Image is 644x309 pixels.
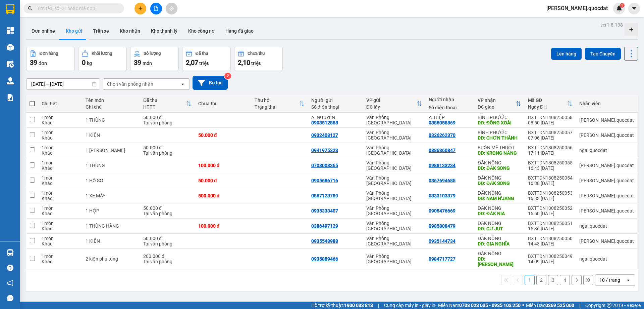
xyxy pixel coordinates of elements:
div: DĐ: CHƠN THÀNH [478,135,521,141]
div: 0935144734 [429,238,455,244]
div: 10 / trang [599,277,620,283]
div: 15:36 [DATE] [528,226,573,231]
div: Đơn hàng [40,51,58,56]
button: aim [166,3,177,14]
div: BXTTDN1308250052 [528,205,573,211]
div: 1 món [42,254,78,259]
div: 500.000 đ [198,193,248,198]
div: 0326262370 [429,132,455,138]
div: VP gửi [366,98,417,103]
div: 0935889466 [311,256,338,262]
div: Nhân viên [579,101,634,106]
span: Miền Nam [438,302,521,309]
span: 39 [30,59,37,67]
div: 0886360847 [429,148,455,153]
th: Toggle SortBy [251,95,308,113]
div: BXTTDN1308250055 [528,160,573,165]
button: 1 [525,275,535,285]
div: 14:43 [DATE] [528,241,573,246]
div: Văn Phòng [GEOGRAPHIC_DATA] [366,254,422,264]
img: warehouse-icon [7,249,14,256]
div: BÌNH PHƯỚC [478,115,521,120]
div: Chưa thu [248,51,265,56]
button: Chưa thu2,10 triệu [234,47,283,71]
img: logo-vxr [6,4,14,14]
div: DĐ: NAM N'JANG [478,196,521,201]
button: Đơn online [26,23,60,39]
div: Khác [42,165,78,171]
span: notification [7,280,13,286]
strong: 1900 633 818 [344,303,373,308]
div: DĐ: KRONG NĂNG [478,150,521,156]
button: Đã thu2,07 triệu [182,47,231,71]
div: 0984717727 [429,256,455,262]
div: 1 HỘP [86,208,137,214]
div: ver 1.8.138 [600,21,623,29]
div: 0905686716 [311,178,338,183]
div: ĐĂK NÔNG [478,160,521,165]
div: 50.000 đ [198,178,248,183]
div: DĐ: ĐĂK SONG [478,181,521,186]
span: [PERSON_NAME].quocdat [541,4,613,12]
div: Trạng thái [255,104,299,110]
div: Văn Phòng [GEOGRAPHIC_DATA] [366,175,422,186]
div: BUÔN MÊ THUỘT [478,145,521,150]
div: HTTT [143,104,186,110]
span: copyright [607,303,611,308]
div: Đã thu [196,51,208,56]
div: Khác [42,150,78,156]
div: 0935548988 [311,238,338,244]
span: triệu [199,61,210,66]
th: Toggle SortBy [363,95,425,113]
div: Chưa thu [198,101,248,106]
div: Tại văn phòng [143,241,192,246]
div: 1 THÙNG HÀNG [86,223,137,229]
div: 2 kiện phụ tùng [86,256,137,262]
sup: 2 [224,73,231,79]
div: Khác [42,135,78,141]
div: ĐĂK NÔNG [478,205,521,211]
div: Người gửi [311,98,360,103]
img: warehouse-icon [7,61,14,68]
div: ĐĂK NÔNG [478,190,521,196]
div: BXTTDN1308250054 [528,175,573,181]
div: Tạo kho hàng mới [625,23,638,36]
div: BXTTDN1308250049 [528,254,573,259]
div: Tại văn phòng [143,211,192,216]
th: Toggle SortBy [474,95,525,113]
div: Số lượng [144,51,161,56]
div: simon.quocdat [579,163,634,168]
span: kg [87,61,92,66]
div: Văn Phòng [GEOGRAPHIC_DATA] [366,160,422,171]
div: DĐ: GIA NGHĨA [478,241,521,246]
button: Tạo Chuyến [585,48,621,60]
th: Toggle SortBy [140,95,195,113]
div: Văn Phòng [GEOGRAPHIC_DATA] [366,205,422,216]
div: 1 món [42,190,78,196]
div: simon.quocdat [579,193,634,198]
span: | [378,302,379,309]
div: DĐ: Gia Nghĩa [478,256,521,267]
div: BXTTDN1408250058 [528,115,573,120]
div: Văn Phòng [GEOGRAPHIC_DATA] [366,190,422,201]
span: aim [169,6,174,11]
div: ĐĂK NÔNG [478,221,521,226]
div: 14:09 [DATE] [528,259,573,264]
div: 15:50 [DATE] [528,211,573,216]
div: Khác [42,211,78,216]
div: 08:50 [DATE] [528,120,573,125]
div: A. NGUYÊN [311,115,360,120]
div: ngai.quocdat [579,148,634,153]
span: 0 [82,59,86,67]
div: 1 KIỆN [86,238,137,244]
div: 0988133234 [429,163,455,168]
div: Văn Phòng [GEOGRAPHIC_DATA] [366,221,422,231]
img: dashboard-icon [7,27,14,34]
div: ĐĂK NÔNG [478,236,521,241]
div: Khác [42,226,78,231]
div: 1 món [42,175,78,181]
div: simon.quocdat [579,117,634,123]
div: 1 món [42,115,78,120]
span: triệu [251,61,262,66]
div: 0386497129 [311,223,338,229]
